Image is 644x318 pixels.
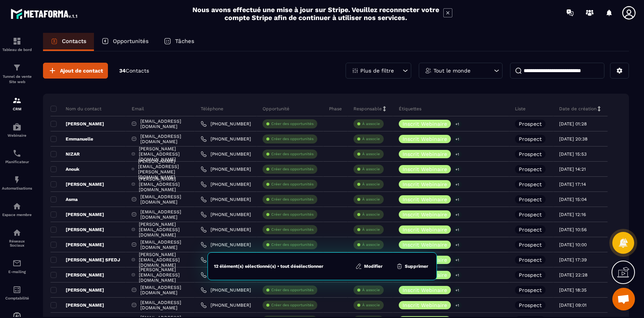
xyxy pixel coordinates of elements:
a: [PHONE_NUMBER] [201,287,251,293]
p: Espace membre [2,213,32,217]
a: automationsautomationsEspace membre [2,196,32,222]
p: Prospect [519,167,542,172]
p: Prospect [519,136,542,142]
p: +1 [453,150,462,158]
p: Créer des opportunités [271,212,314,217]
p: [PERSON_NAME] [51,287,104,293]
p: Inscrit Webinaire [403,287,447,293]
a: [PHONE_NUMBER] [201,272,251,278]
p: Automatisations [2,186,32,190]
p: Opportunités [113,38,149,45]
p: Inscrit Webinaire [403,182,447,187]
a: [PHONE_NUMBER] [201,302,251,308]
p: À associe [362,227,380,232]
p: [DATE] 15:53 [559,151,587,157]
img: formation [12,63,22,72]
a: automationsautomationsWebinaire [2,117,32,143]
p: Inscrit Webinaire [403,227,447,232]
a: [PHONE_NUMBER] [201,242,251,248]
p: [DATE] 12:16 [559,212,586,217]
p: Plus de filtre [360,68,394,73]
p: Planificateur [2,160,32,164]
p: Inscrit Webinaire [403,303,447,308]
p: Anouk [51,166,79,172]
p: À associe [362,182,380,187]
p: Prospect [519,242,542,247]
p: À associe [362,212,380,217]
p: Inscrit Webinaire [403,197,447,202]
a: [PHONE_NUMBER] [201,151,251,157]
img: automations [12,202,22,211]
p: À associe [362,287,380,293]
p: Prospect [519,257,542,262]
p: Email [132,106,144,112]
img: email [12,259,22,268]
h2: Nous avons effectué une mise à jour sur Stripe. Veuillez reconnecter votre compte Stripe afin de ... [192,6,440,22]
p: À associe [362,121,380,127]
p: [PERSON_NAME] [51,242,104,248]
p: E-mailing [2,270,32,274]
p: Créer des opportunités [271,151,314,157]
img: automations [12,175,22,184]
p: Tout le monde [433,68,470,73]
p: À associe [362,136,380,142]
p: +1 [453,135,462,143]
p: [DATE] 20:38 [559,136,587,142]
a: [PHONE_NUMBER] [201,196,251,202]
p: Étiquettes [399,106,421,112]
a: accountantaccountantComptabilité [2,279,32,306]
p: +1 [453,286,462,294]
img: social-network [12,228,22,237]
p: Créer des opportunités [271,136,314,142]
p: Tâches [175,38,194,45]
p: Créer des opportunités [271,121,314,127]
p: NIZAR [51,151,80,157]
p: [DATE] 09:01 [559,303,587,308]
span: Ajout de contact [60,67,103,74]
p: +1 [453,256,462,264]
p: Créer des opportunités [271,197,314,202]
p: +1 [453,241,462,249]
p: À associe [362,197,380,202]
p: [DATE] 10:56 [559,227,587,232]
p: Tunnel de vente Site web [2,74,32,85]
button: Ajout de contact [43,63,108,79]
p: Inscrit Webinaire [403,121,447,127]
p: Contacts [62,38,86,45]
img: formation [12,96,22,105]
p: Asma [51,196,78,202]
a: [PHONE_NUMBER] [201,227,251,233]
img: accountant [12,285,22,294]
p: +1 [453,120,462,128]
p: À associe [362,167,380,172]
a: formationformationCRM [2,90,32,117]
div: 12 élément(s) sélectionné(s) • tout désélectionner [214,263,323,269]
p: Prospect [519,212,542,217]
p: [DATE] 14:21 [559,167,586,172]
p: Tableau de bord [2,48,32,52]
p: [DATE] 18:35 [559,287,587,293]
a: Opportunités [94,33,156,51]
button: Supprimer [394,262,430,270]
a: formationformationTunnel de vente Site web [2,57,32,90]
p: [PERSON_NAME] SFEDJ [51,257,120,263]
p: Inscrit Webinaire [403,167,447,172]
p: Comptabilité [2,296,32,300]
p: [PERSON_NAME] [51,181,104,187]
p: Date de création [559,106,596,112]
img: logo [11,7,78,20]
p: Prospect [519,303,542,308]
a: [PHONE_NUMBER] [201,166,251,172]
img: scheduler [12,149,22,158]
p: Responsable [354,106,382,112]
p: Prospect [519,272,542,278]
p: [DATE] 17:39 [559,257,587,262]
p: Inscrit Webinaire [403,212,447,217]
p: Créer des opportunités [271,242,314,247]
p: [DATE] 15:04 [559,197,587,202]
p: +1 [453,181,462,188]
p: [PERSON_NAME] [51,272,104,278]
a: [PHONE_NUMBER] [201,181,251,187]
p: Opportunité [263,106,289,112]
a: formationformationTableau de bord [2,31,32,57]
